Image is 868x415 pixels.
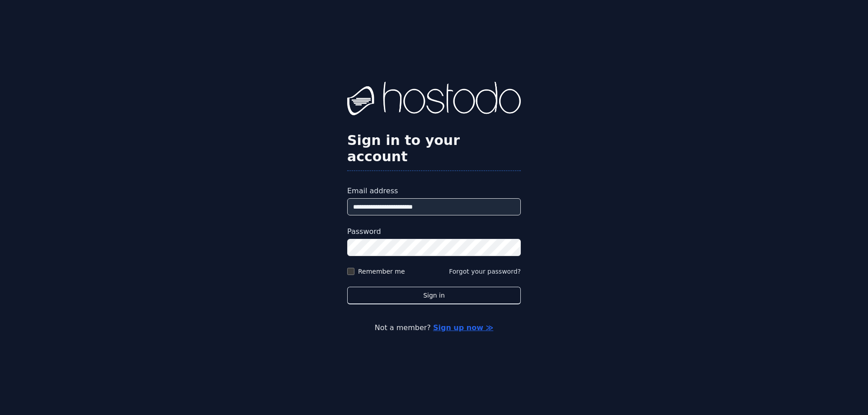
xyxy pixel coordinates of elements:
label: Password [347,226,521,237]
img: Hostodo [347,82,521,118]
p: Not a member? [43,322,825,333]
button: Forgot your password? [449,267,521,276]
a: Sign up now ≫ [433,323,493,332]
button: Sign in [347,287,521,304]
h2: Sign in to your account [347,132,521,165]
label: Remember me [358,267,405,276]
label: Email address [347,186,521,196]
